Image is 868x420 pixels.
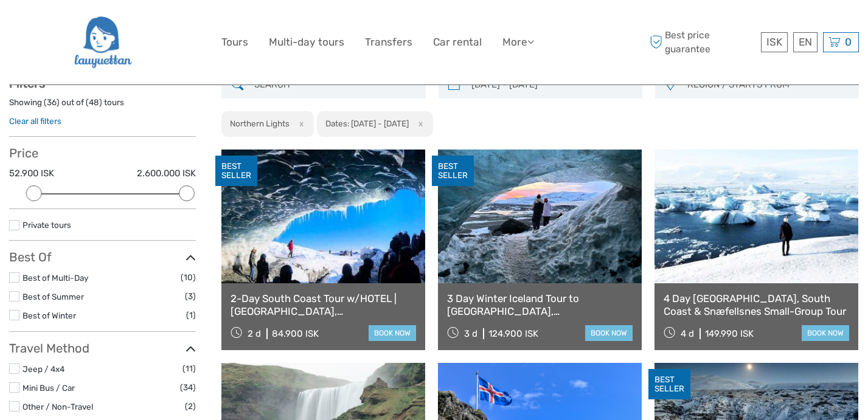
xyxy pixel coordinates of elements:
[648,369,690,399] div: BEST SELLER
[23,220,71,230] a: Private tours
[221,33,248,51] a: Tours
[793,32,818,52] div: EN
[215,156,257,186] div: BEST SELLER
[23,273,88,283] a: Best of Multi-Day
[365,33,412,51] a: Transfers
[180,380,196,394] span: (34)
[432,156,474,186] div: BEST SELLER
[23,402,93,411] a: Other / Non-Travel
[73,9,132,75] img: 2954-36deae89-f5b4-4889-ab42-60a468582106_logo_big.png
[9,250,196,264] h3: Best Of
[89,97,99,108] label: 48
[23,364,64,374] a: Jeep / 4x4
[137,167,196,180] label: 2.600.000 ISK
[248,328,261,339] span: 2 d
[291,117,308,130] button: x
[325,119,409,128] h2: Dates: [DATE] - [DATE]
[664,292,849,317] a: 4 Day [GEOGRAPHIC_DATA], South Coast & Snæfellsnes Small-Group Tour
[231,292,416,317] a: 2-Day South Coast Tour w/HOTEL | [GEOGRAPHIC_DATA], [GEOGRAPHIC_DATA], [GEOGRAPHIC_DATA] & Waterf...
[369,325,416,341] a: book now
[9,167,54,180] label: 52.900 ISK
[705,328,754,339] div: 149.990 ISK
[181,270,196,284] span: (10)
[17,21,137,31] p: We're away right now. Please check back later!
[585,325,633,341] a: book now
[647,29,758,55] span: Best price guarantee
[433,33,482,51] a: Car rental
[488,328,538,339] div: 124.900 ISK
[23,383,75,393] a: Mini Bus / Car
[185,399,196,413] span: (2)
[464,328,477,339] span: 3 d
[9,116,61,126] a: Clear all filters
[843,36,853,48] span: 0
[269,33,344,51] a: Multi-day tours
[230,119,290,128] h2: Northern Lights
[23,292,84,301] a: Best of Summer
[9,97,196,115] div: Showing ( ) out of ( ) tours
[182,362,196,376] span: (11)
[766,36,782,48] span: ISK
[411,117,427,130] button: x
[681,328,694,339] span: 4 d
[9,146,196,160] h3: Price
[802,325,849,341] a: book now
[47,97,57,108] label: 36
[23,311,76,320] a: Best of Winter
[9,341,196,356] h3: Travel Method
[140,19,155,33] button: Open LiveChat chat widget
[447,292,633,317] a: 3 Day Winter Iceland Tour to [GEOGRAPHIC_DATA], [GEOGRAPHIC_DATA], [GEOGRAPHIC_DATA] and [GEOGRAP...
[9,76,45,91] strong: Filters
[185,289,196,303] span: (3)
[186,308,196,322] span: (1)
[502,33,534,51] a: More
[272,328,319,339] div: 84.900 ISK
